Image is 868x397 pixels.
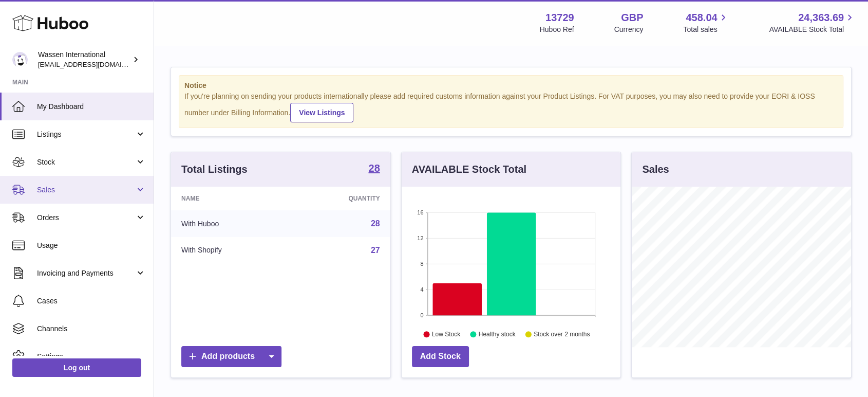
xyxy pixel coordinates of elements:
[412,346,469,367] a: Add Stock
[621,11,643,25] strong: GBP
[171,187,289,210] th: Name
[534,331,590,338] text: Stock over 2 months
[614,25,644,34] div: Currency
[417,235,423,241] text: 12
[412,163,526,176] h3: AVAILABLE Stock Total
[769,25,856,34] span: AVAILABLE Stock Total
[420,286,423,293] text: 4
[686,11,717,25] span: 458.04
[545,11,574,25] strong: 13729
[12,358,141,377] a: Log out
[37,352,146,362] span: Settings
[290,103,353,122] a: View Listings
[683,11,729,34] a: 458.04 Total sales
[642,163,669,176] h3: Sales
[540,25,574,34] div: Huboo Ref
[371,246,380,255] a: 27
[798,11,844,25] span: 24,363.69
[37,296,146,306] span: Cases
[420,261,423,267] text: 8
[368,163,380,175] a: 28
[12,52,28,67] img: gemma.moses@wassen.com
[37,102,146,112] span: My Dashboard
[38,50,130,69] div: Wassen International
[181,346,281,367] a: Add products
[37,185,135,195] span: Sales
[37,241,146,250] span: Usage
[417,209,423,215] text: 16
[769,11,856,34] a: 24,363.69 AVAILABLE Stock Total
[368,163,380,173] strong: 28
[37,324,146,334] span: Channels
[371,219,380,228] a: 28
[289,187,390,210] th: Quantity
[38,60,151,68] span: [EMAIL_ADDRESS][DOMAIN_NAME]
[171,237,289,264] td: With Shopify
[683,25,729,34] span: Total sales
[37,213,135,223] span: Orders
[171,210,289,237] td: With Huboo
[420,312,423,318] text: 0
[37,157,135,167] span: Stock
[184,81,838,91] strong: Notice
[37,268,135,278] span: Invoicing and Payments
[432,331,461,338] text: Low Stock
[479,331,516,338] text: Healthy stock
[184,92,838,122] div: If you're planning on sending your products internationally please add required customs informati...
[37,130,135,139] span: Listings
[181,163,248,176] h3: Total Listings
